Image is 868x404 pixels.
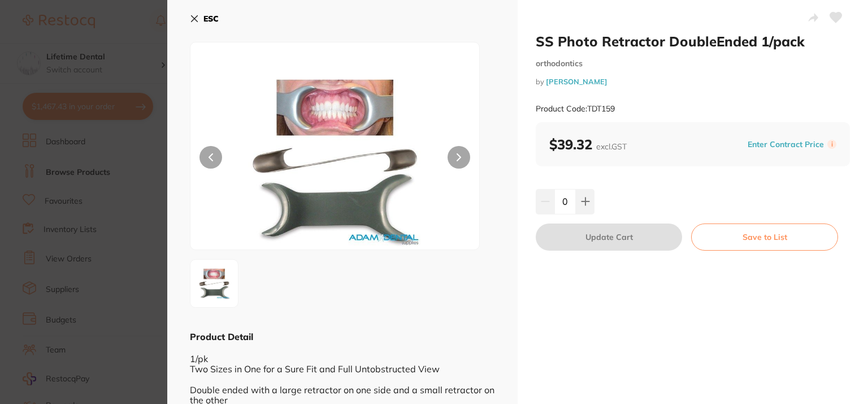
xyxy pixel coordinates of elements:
small: Product Code: TDT159 [536,104,615,114]
b: $39.32 [549,136,627,153]
b: Product Detail [190,331,253,342]
label: i [827,140,836,149]
button: ESC [190,9,219,28]
span: excl. GST [596,141,627,152]
b: ESC [203,14,219,24]
button: Update Cart [536,224,682,251]
img: OS5qcGc [248,71,422,250]
button: Enter Contract Price [744,139,827,150]
button: Save to List [691,224,838,251]
h2: SS Photo Retractor DoubleEnded 1/pack [536,33,850,50]
a: [PERSON_NAME] [546,77,607,86]
img: OS5qcGc [194,263,235,304]
small: by [536,78,850,86]
small: orthodontics [536,59,850,68]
